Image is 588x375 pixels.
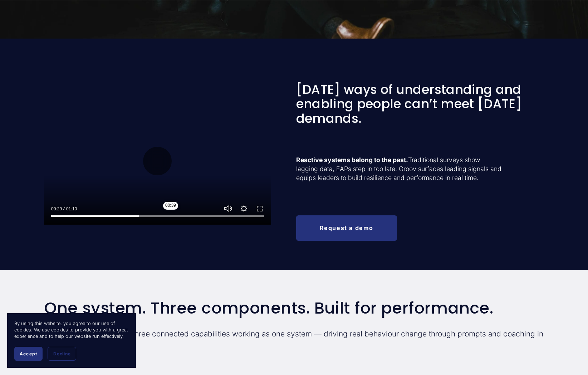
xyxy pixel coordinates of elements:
[143,147,172,175] button: Pause
[51,214,264,219] input: Seek
[53,351,70,356] span: Decline
[296,215,397,241] a: Request a demo
[64,205,79,212] div: Duration
[51,205,64,212] div: Current time
[296,156,502,182] p: Traditional surveys show lagging data, EAPs step in too late. Groov surfaces leading signals and ...
[296,156,408,164] strong: Reactive systems belong to the past.
[14,320,129,340] p: By using this website, you agree to our use of cookies. We use cookies to provide you with a grea...
[44,329,544,349] p: Insight. Strategy. Action. Three connected capabilities working as one system — driving real beha...
[7,313,136,368] section: Cookie banner
[296,82,544,126] h3: [DATE] ways of understanding and enabling people can’t meet [DATE] demands.
[48,347,76,361] button: Decline
[14,347,43,361] button: Accept
[44,299,544,317] h2: One system. Three components. Built for performance.
[20,351,37,356] span: Accept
